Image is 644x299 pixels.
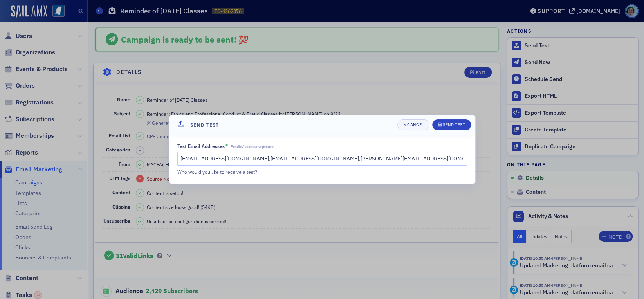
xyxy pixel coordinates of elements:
[432,119,471,130] button: Send Test
[190,121,219,128] h4: Send Test
[225,143,228,149] abbr: This field is required
[177,168,440,175] div: Who would you like to receive a test?
[177,143,225,149] div: Test Email Addresses
[397,119,430,130] button: Cancel
[231,144,274,149] span: Email(s) comma seperated
[407,122,424,127] div: Cancel
[443,122,465,127] div: Send Test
